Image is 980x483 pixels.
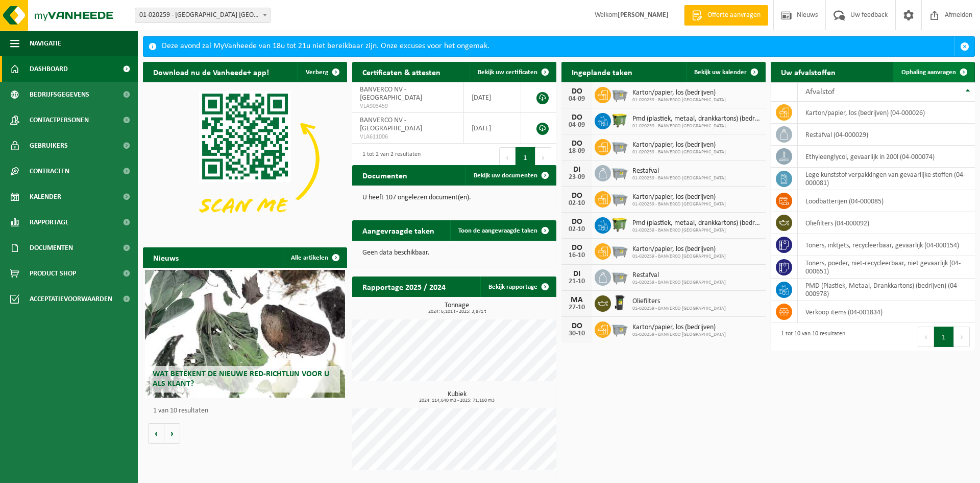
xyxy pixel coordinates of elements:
[357,398,556,403] span: 2024: 114,640 m3 - 2025: 71,160 m3
[798,234,975,256] td: toners, inktjets, recycleerbaar, gevaarlijk (04-000154)
[632,201,726,208] span: 01-020259 - BANVERCO [GEOGRAPHIC_DATA]
[632,149,726,155] span: 01-020259 - BANVERCO [GEOGRAPHIC_DATA]
[611,320,628,337] img: WB-2500-GAL-GY-01
[567,226,587,233] div: 02-10
[474,172,537,179] span: Bekijk uw documenten
[357,146,421,169] div: 1 tot 2 van 2 resultaten
[30,210,69,235] span: Rapportage
[567,192,587,200] div: DO
[567,96,587,103] div: 04-09
[352,62,451,82] h2: Certificaten & attesten
[611,216,628,233] img: WB-1100-HPE-GN-50
[934,327,954,347] button: 1
[561,62,643,82] h2: Ingeplande taken
[352,220,445,240] h2: Aangevraagde taken
[30,184,61,210] span: Kalender
[567,174,587,181] div: 23-09
[705,10,763,20] span: Offerte aanvragen
[798,279,975,301] td: PMD (Plastiek, Metaal, Drankkartons) (bedrijven) (04-000978)
[164,423,180,444] button: Volgende
[352,277,456,296] h2: Rapportage 2025 / 2024
[360,102,456,110] span: VLA903459
[632,227,761,234] span: 01-020259 - BANVERCO [GEOGRAPHIC_DATA]
[30,235,73,261] span: Documenten
[611,85,628,103] img: WB-2500-GAL-GY-01
[798,168,975,190] td: lege kunststof verpakkingen van gevaarlijke stoffen (04-000081)
[143,247,189,267] h2: Nieuws
[618,11,669,19] strong: [PERSON_NAME]
[135,8,270,22] span: 01-020259 - BANVERCO NV - OOSTENDE
[805,88,835,96] span: Afvalstof
[567,148,587,155] div: 18-09
[567,270,587,278] div: DI
[776,326,845,348] div: 1 tot 10 van 10 resultaten
[918,327,934,347] button: Previous
[611,111,628,129] img: WB-1100-HPE-GN-50
[357,309,556,314] span: 2024: 6,101 t - 2025: 3,871 t
[632,115,761,123] span: Pmd (plastiek, metaal, drankkartons) (bedrijven)
[632,123,761,129] span: 01-020259 - BANVERCO [GEOGRAPHIC_DATA]
[611,137,628,155] img: WB-2500-GAL-GY-01
[516,147,535,168] button: 1
[567,113,587,122] div: DO
[153,407,342,415] p: 1 van 10 resultaten
[798,146,975,168] td: ethyleenglycol, gevaarlijk in 200l (04-000074)
[30,31,61,56] span: Navigatie
[30,286,112,312] span: Acceptatievoorwaarden
[632,97,726,103] span: 01-020259 - BANVERCO [GEOGRAPHIC_DATA]
[632,271,726,280] span: Restafval
[298,62,346,82] button: Verberg
[357,391,556,403] h3: Kubiek
[148,423,164,444] button: Vorige
[632,175,726,181] span: 01-020259 - BANVERCO [GEOGRAPHIC_DATA]
[30,82,89,107] span: Bedrijfsgegevens
[30,158,69,184] span: Contracten
[360,86,422,102] span: BANVERCO NV - [GEOGRAPHIC_DATA]
[567,330,587,337] div: 30-10
[611,190,628,207] img: WB-2500-GAL-GY-01
[360,117,422,132] span: BANVERCO NV - [GEOGRAPHIC_DATA]
[632,245,726,254] span: Karton/papier, los (bedrijven)
[30,107,89,133] span: Contactpersonen
[632,254,726,260] span: 01-020259 - BANVERCO [GEOGRAPHIC_DATA]
[567,278,587,285] div: 21-10
[362,194,546,201] p: U heeft 107 ongelezen document(en).
[499,147,516,168] button: Previous
[143,82,347,236] img: Download de VHEPlus App
[567,304,587,311] div: 27-10
[611,294,628,311] img: WB-0240-HPE-BK-01
[478,69,537,76] span: Bekijk uw certificaten
[686,62,765,82] a: Bekijk uw kalender
[954,327,970,347] button: Next
[632,193,726,201] span: Karton/papier, los (bedrijven)
[567,322,587,330] div: DO
[567,140,587,148] div: DO
[798,102,975,124] td: karton/papier, los (bedrijven) (04-000026)
[480,277,555,297] a: Bekijk rapportage
[567,296,587,304] div: MA
[798,256,975,279] td: toners, poeder, niet-recycleerbaar, niet gevaarlijk (04-000651)
[360,133,456,141] span: VLA611006
[567,87,587,96] div: DO
[567,218,587,226] div: DO
[357,302,556,314] h3: Tonnage
[632,297,726,306] span: Oliefilters
[632,167,726,175] span: Restafval
[694,69,747,76] span: Bekijk uw kalender
[465,165,555,186] a: Bekijk uw documenten
[798,190,975,212] td: loodbatterijen (04-000085)
[611,242,628,259] img: WB-2500-GAL-GY-01
[567,200,587,207] div: 02-10
[632,89,726,97] span: Karton/papier, los (bedrijven)
[352,165,418,185] h2: Documenten
[798,212,975,234] td: oliefilters (04-000092)
[30,56,68,82] span: Dashboard
[611,268,628,285] img: WB-2500-GAL-GY-01
[567,252,587,259] div: 16-10
[470,62,555,82] a: Bekijk uw certificaten
[162,37,954,56] div: Deze avond zal MyVanheede van 18u tot 21u niet bereikbaar zijn. Onze excuses voor het ongemak.
[145,270,345,398] a: Wat betekent de nieuwe RED-richtlijn voor u als klant?
[901,69,956,76] span: Ophaling aanvragen
[798,301,975,323] td: verkoop items (04-001834)
[567,122,587,129] div: 04-09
